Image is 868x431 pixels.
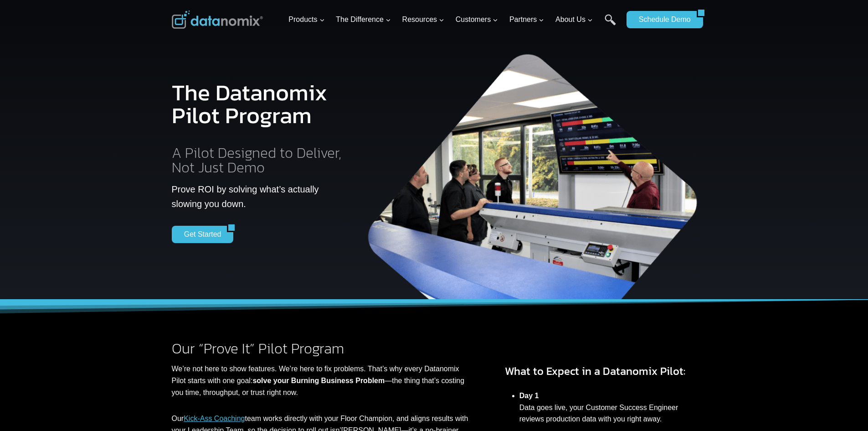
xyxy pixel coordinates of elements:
h3: What to Expect in a Datanomix Pilot: [505,363,697,379]
span: Customers [456,14,498,26]
li: Data goes live, your Customer Success Engineer reviews production data with you right away. [519,385,697,430]
p: Prove ROI by solving what’s actually slowing you down. [172,182,348,211]
nav: Primary Navigation [285,5,622,35]
a: Search [605,14,616,35]
h2: A Pilot Designed to Deliver, Not Just Demo [172,145,348,175]
a: Schedule Demo [627,11,697,28]
p: We’re not here to show features. We’re here to fix problems. That’s why every Datanomix Pilot sta... [172,363,468,398]
a: Get Started [172,226,227,243]
span: Partners [509,14,544,26]
strong: solve your Burning Business Problem [252,377,385,384]
h1: The Datanomix Pilot Program [172,74,348,134]
strong: Day 1 [519,392,539,400]
a: Kick-Ass Coaching [184,415,245,422]
span: Resources [402,14,444,26]
span: The Difference [336,14,391,26]
span: About Us [555,14,593,26]
span: Products [288,14,324,26]
img: The Datanomix Production Monitoring Pilot Program [363,46,704,300]
img: Datanomix [172,10,263,29]
h2: Our “Prove It” Pilot Program [172,341,468,356]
